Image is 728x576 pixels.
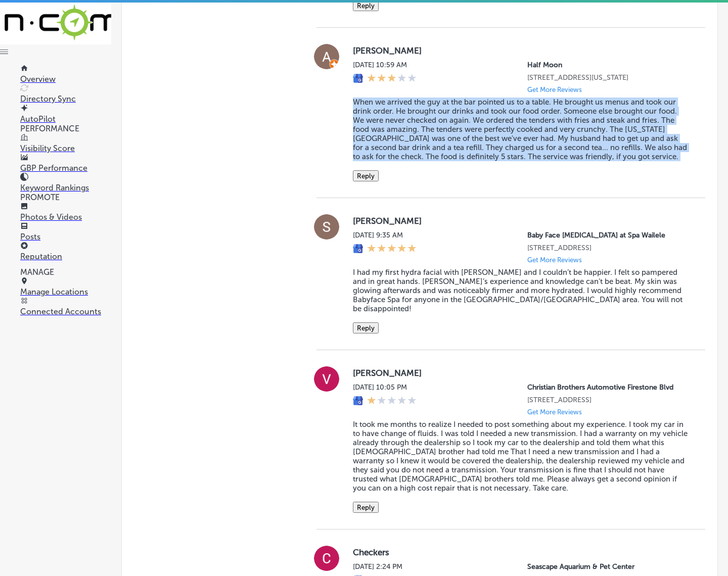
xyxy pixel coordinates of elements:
[353,216,689,226] label: [PERSON_NAME]
[527,256,582,264] p: Get More Reviews
[367,73,417,84] div: 3 Stars
[20,242,111,261] a: Reputation
[367,396,417,407] div: 1 Star
[20,105,111,124] a: AutoPilot
[20,183,111,193] p: Keyword Rankings
[20,297,111,316] a: Connected Accounts
[20,163,111,173] p: GBP Performance
[20,307,111,316] p: Connected Accounts
[20,212,111,222] p: Photos & Videos
[20,232,111,242] p: Posts
[20,267,111,277] p: MANAGE
[353,61,417,69] label: [DATE] 10:59 AM
[20,94,111,104] p: Directory Sync
[20,252,111,261] p: Reputation
[20,193,111,202] p: PROMOTE
[353,268,689,313] blockquote: I had my first hydra facial with [PERSON_NAME] and I couldn’t be happier. I felt so pampered and ...
[20,65,111,84] a: Overview
[20,287,111,297] p: Manage Locations
[527,396,689,404] p: 6179 Firestone Blvd
[20,222,111,242] a: Posts
[353,322,379,333] button: Reply
[367,244,417,255] div: 5 Stars
[20,134,111,153] a: Visibility Score
[353,45,689,56] label: [PERSON_NAME]
[353,98,689,161] blockquote: When we arrived the guy at the bar pointed us to a table. He brought us menus and took our drink ...
[20,124,111,133] p: PERFORMANCE
[20,114,111,124] p: AutoPilot
[353,562,417,571] label: [DATE] 2:24 PM
[20,74,111,84] p: Overview
[20,203,111,222] a: Photos & Videos
[527,86,582,93] p: Get More Reviews
[527,383,689,392] p: Christian Brothers Automotive Firestone Blvd
[353,383,417,392] label: [DATE] 10:05 PM
[527,244,689,252] p: 1895 Youngfield St.
[527,73,689,82] p: 50 Trinity PI
[20,173,111,193] a: Keyword Rankings
[527,408,582,416] p: Get More Reviews
[353,502,379,513] button: Reply
[527,562,689,571] p: Seascape Aquarium & Pet Center
[353,231,417,239] label: [DATE] 9:35 AM
[527,231,689,239] p: Baby Face Skin Care at Spa Wailele
[353,420,689,493] blockquote: It took me months to realize I needed to post something about my experience. I took my car in to ...
[20,154,111,173] a: GBP Performance
[353,547,689,557] label: Checkers
[353,170,379,181] button: Reply
[353,368,689,378] label: [PERSON_NAME]
[527,61,689,69] p: Half Moon
[20,84,111,104] a: Directory Sync
[20,143,111,153] p: Visibility Score
[20,277,111,297] a: Manage Locations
